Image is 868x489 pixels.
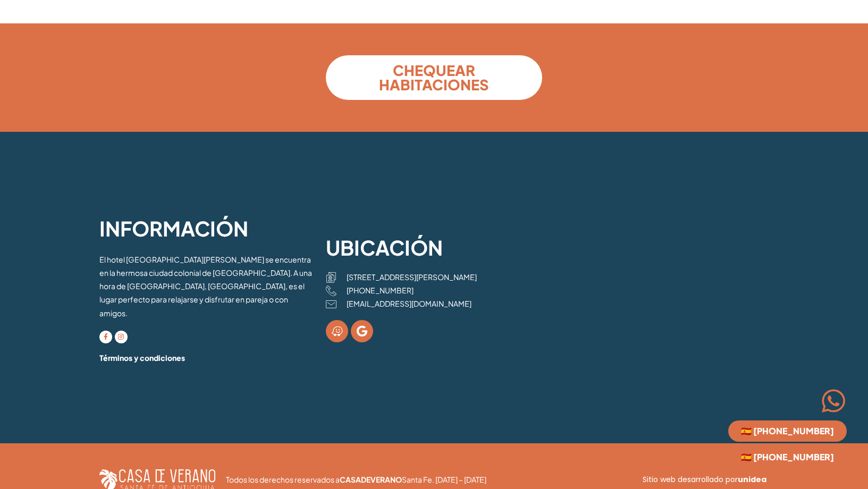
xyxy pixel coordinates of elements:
[347,285,414,295] font: [PHONE_NUMBER]
[326,285,542,296] a: [PHONE_NUMBER]
[728,446,847,468] a: 🇪🇸 [PHONE_NUMBER]
[326,272,542,283] a: [STREET_ADDRESS][PERSON_NAME]
[326,298,542,309] a: [EMAIL_ADDRESS][DOMAIN_NAME]
[738,474,766,485] a: unidea
[643,474,738,485] font: Sitio web desarrollado por
[347,299,471,308] font: [EMAIL_ADDRESS][DOMAIN_NAME]
[99,353,185,362] a: Términos y condiciones
[326,55,542,100] a: CHEQUEAR HABITACIONES
[326,235,443,260] font: Ubicación
[347,272,477,282] font: [STREET_ADDRESS][PERSON_NAME]
[99,255,312,318] font: El hotel [GEOGRAPHIC_DATA][PERSON_NAME] se encuentra en la hermosa ciudad colonial de [GEOGRAPHIC...
[99,216,248,241] font: INFORMACIÓN
[226,475,340,484] font: Todos los derechos reservados a
[741,425,834,436] font: 🇪🇸 [PHONE_NUMBER]
[402,475,486,484] font: Santa Fe. [DATE] – [DATE]
[553,208,769,367] iframe: Hotel casa de verano santa fe de antioquia
[728,420,847,442] a: 🇪🇸 [PHONE_NUMBER]
[741,451,834,462] font: 🇪🇸 [PHONE_NUMBER]
[340,475,402,484] font: CASADEVERANO
[379,61,488,94] font: CHEQUEAR HABITACIONES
